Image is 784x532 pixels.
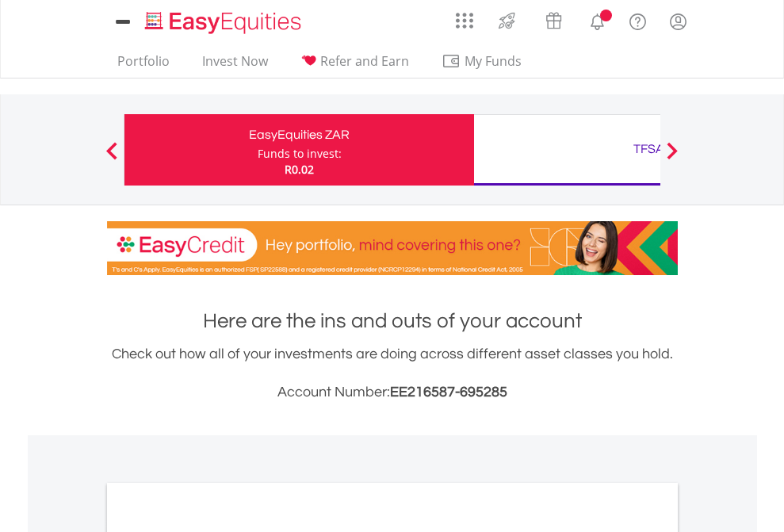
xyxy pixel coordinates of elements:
img: grid-menu-icon.svg [456,12,473,29]
span: My Funds [442,51,545,71]
img: thrive-v2.svg [494,8,520,33]
a: Notifications [577,4,618,36]
img: EasyEquities_Logo.png [142,10,308,36]
a: Invest Now [196,53,274,78]
a: My Profile [658,4,698,39]
h3: Account Number: [107,381,678,404]
a: AppsGrid [446,4,484,29]
a: Portfolio [111,53,176,78]
span: EE216587-695285 [390,385,507,400]
a: Vouchers [530,4,577,33]
span: R0.02 [285,162,314,177]
img: vouchers-v2.svg [541,8,567,33]
a: FAQ's and Support [618,4,658,36]
button: Previous [96,150,128,166]
h1: Here are the ins and outs of your account [107,307,678,335]
span: Refer and Earn [320,52,409,70]
button: Next [656,150,688,166]
div: EasyEquities ZAR [134,124,465,146]
div: Check out how all of your investments are doing across different asset classes you hold. [107,343,678,404]
img: EasyCredit Promotion Banner [107,221,678,275]
a: Home page [139,4,308,36]
div: Funds to invest: [258,146,342,162]
a: Refer and Earn [294,53,415,78]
